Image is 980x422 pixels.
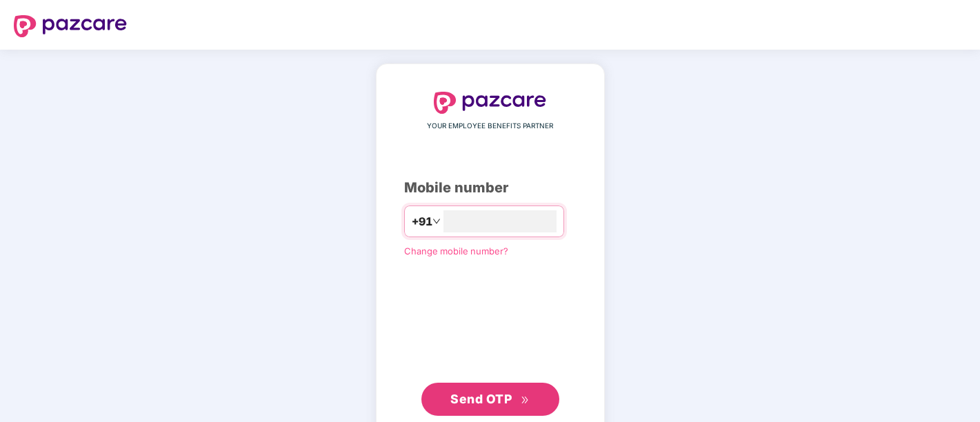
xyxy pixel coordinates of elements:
img: logo [14,15,127,37]
div: Mobile number [404,177,577,199]
span: +91 [412,213,432,230]
img: logo [434,92,547,114]
a: Change mobile number? [404,245,508,257]
button: Send OTPdouble-right [421,383,559,416]
span: double-right [521,396,530,405]
span: Send OTP [450,392,512,406]
span: YOUR EMPLOYEE BENEFITS PARTNER [427,121,553,132]
span: down [432,217,441,225]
